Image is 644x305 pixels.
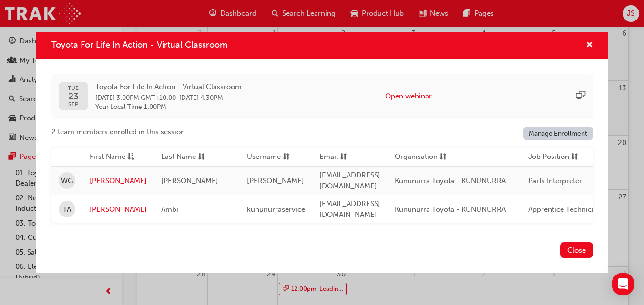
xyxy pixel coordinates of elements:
[283,151,290,163] span: sorting-icon
[68,91,79,101] span: 23
[247,151,299,163] button: Usernamesorting-icon
[198,151,205,163] span: sorting-icon
[560,242,593,258] button: Close
[63,204,71,215] span: TA
[319,151,372,163] button: Emailsorting-icon
[612,273,634,295] div: Open Intercom Messenger
[127,151,134,163] span: asc-icon
[51,127,185,138] span: 2 team members enrolled in this session
[586,39,593,51] button: cross-icon
[571,151,578,163] span: sorting-icon
[95,103,242,111] span: Your Local Time : 1:00PM
[68,85,79,91] span: TUE
[90,204,147,215] a: [PERSON_NAME]
[161,177,218,185] span: [PERSON_NAME]
[95,81,242,92] span: Toyota For Life In Action - Virtual Classroom
[247,177,304,185] span: [PERSON_NAME]
[90,151,125,163] span: First Name
[576,91,585,102] span: sessionType_ONLINE_URL-icon
[179,94,223,102] span: 23 Sep 2025 4:30PM
[161,205,178,214] span: Ambi
[395,205,506,214] span: Kununurra Toyota - KUNUNURRA
[51,39,227,50] span: Toyota For Life In Action - Virtual Classroom
[528,151,581,163] button: Job Positionsorting-icon
[440,151,447,163] span: sorting-icon
[319,151,338,163] span: Email
[528,151,569,163] span: Job Position
[247,151,281,163] span: Username
[161,151,196,163] span: Last Name
[90,176,147,187] a: [PERSON_NAME]
[319,199,380,219] span: [EMAIL_ADDRESS][DOMAIN_NAME]
[395,151,447,163] button: Organisationsorting-icon
[247,205,305,214] span: kununurraservice
[68,101,79,108] span: SEP
[95,94,176,102] span: 23 Sep 2025 3:00PM GMT+10:00
[61,176,73,187] span: WG
[528,177,582,185] span: Parts Interpreter
[36,32,608,274] div: Toyota For Life In Action - Virtual Classroom
[319,171,380,190] span: [EMAIL_ADDRESS][DOMAIN_NAME]
[95,81,242,111] div: -
[340,151,347,163] span: sorting-icon
[395,177,506,185] span: Kununurra Toyota - KUNUNURRA
[161,151,214,163] button: Last Namesorting-icon
[523,127,593,140] a: Manage Enrollment
[528,205,602,214] span: Apprentice Technician
[395,151,438,163] span: Organisation
[385,91,432,102] button: Open webinar
[586,41,593,50] span: cross-icon
[90,151,142,163] button: First Nameasc-icon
